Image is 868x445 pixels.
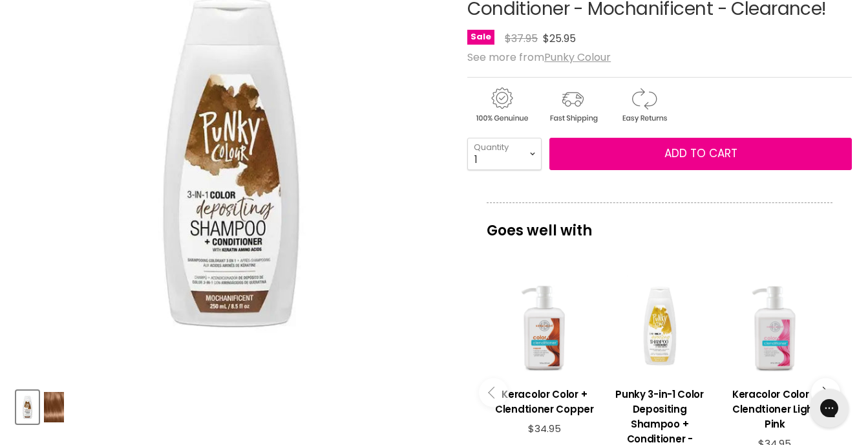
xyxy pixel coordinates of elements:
[17,392,37,422] img: Punky 3-in-1 Color Depositing Shampoo + Conditioner - Mochanificent - Clearance!
[543,31,576,46] span: $25.95
[538,85,607,125] img: shipping.gif
[467,138,542,170] select: Quantity
[528,422,561,435] span: $34.95
[803,384,855,432] iframe: Gorgias live chat messenger
[44,392,64,422] img: Punky 3-in-1 Color Depositing Shampoo + Conditioner - Mochanificent - Clearance!
[16,391,39,424] button: Punky 3-in-1 Color Depositing Shampoo + Conditioner - Mochanificent - Clearance!
[487,202,832,245] p: Goes well with
[724,387,826,431] h3: Keracolor Color + Clendtioner Light Pink
[493,377,595,423] a: View product:Keracolor Color + Clendtioner Copper
[467,85,536,125] img: genuine.gif
[493,387,595,417] h3: Keracolor Color + Clendtioner Copper
[43,391,65,424] button: Punky 3-in-1 Color Depositing Shampoo + Conditioner - Mochanificent - Clearance!
[467,30,494,45] span: Sale
[609,85,678,125] img: returns.gif
[14,387,449,424] div: Product thumbnails
[544,50,611,65] a: Punky Colour
[549,138,852,170] button: Add to cart
[664,146,737,161] span: Add to cart
[724,377,826,438] a: View product:Keracolor Color + Clendtioner Light Pink
[467,50,611,65] span: See more from
[505,31,538,46] span: $37.95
